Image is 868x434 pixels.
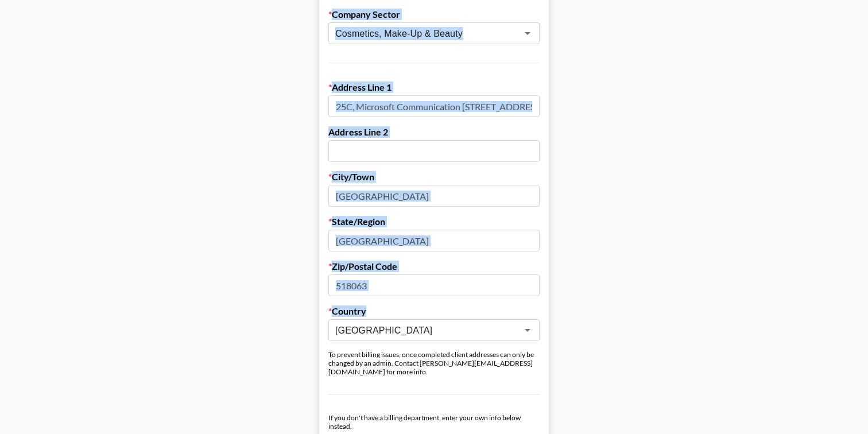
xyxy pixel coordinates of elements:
label: Country [328,305,540,317]
label: City/Town [328,171,540,183]
button: Open [520,25,536,41]
div: If you don't have a billing department, enter your own info below instead. [328,413,540,431]
label: Address Line 1 [328,82,540,93]
button: Open [520,322,536,338]
label: Company Sector [328,9,540,20]
div: To prevent billing issues, once completed client addresses can only be changed by an admin. Conta... [328,350,540,376]
label: Address Line 2 [328,126,540,138]
label: Zip/Postal Code [328,261,540,272]
label: State/Region [328,216,540,227]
